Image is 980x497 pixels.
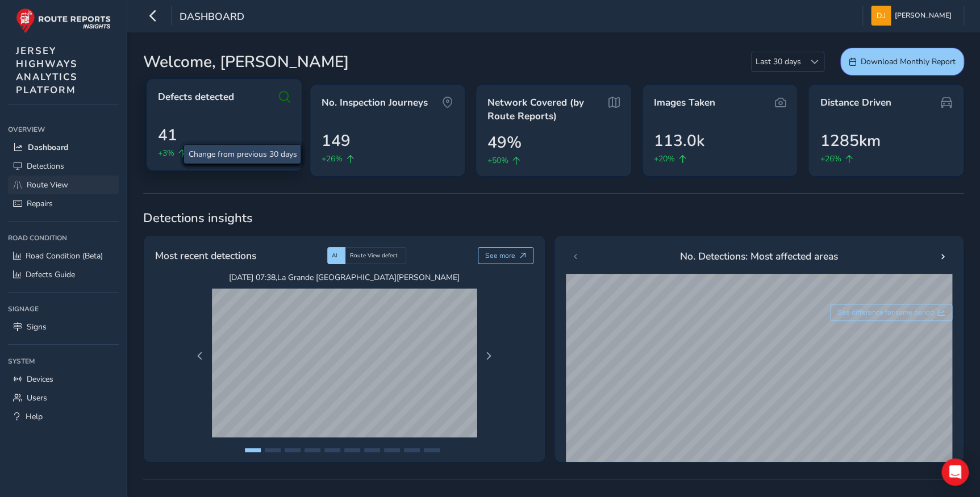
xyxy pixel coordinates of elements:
[8,157,119,176] a: Detections
[830,304,953,321] button: See difference for same period
[345,247,406,264] div: Route View defect
[8,300,119,318] div: Signage
[143,50,349,74] span: Welcome, [PERSON_NAME]
[158,147,174,159] span: +3%
[155,248,256,263] span: Most recent detections
[16,44,78,97] span: JERSEY HIGHWAYS ANALYTICS PLATFORM
[404,448,420,452] button: Page 9
[143,210,964,227] span: Detections insights
[158,90,234,104] span: Defects detected
[212,272,477,283] span: [DATE] 07:38 , La Grande [GEOGRAPHIC_DATA][PERSON_NAME]
[487,154,508,166] span: +50%
[820,129,880,153] span: 1285km
[26,269,75,280] span: Defects Guide
[654,129,704,153] span: 113.0k
[16,8,111,34] img: rr logo
[265,448,281,452] button: Page 2
[245,448,261,452] button: Page 1
[8,229,119,247] div: Road Condition
[654,153,675,165] span: +20%
[8,353,119,370] div: System
[752,52,805,71] span: Last 30 days
[322,153,343,165] span: +26%
[305,448,320,452] button: Page 4
[8,176,119,194] a: Route View
[27,198,53,209] span: Repairs
[481,348,497,364] button: Next Page
[8,318,119,336] a: Signs
[861,56,956,67] span: Download Monthly Report
[485,251,515,260] span: See more
[820,96,891,110] span: Distance Driven
[871,6,956,26] button: [PERSON_NAME]
[8,265,119,284] a: Defects Guide
[327,247,345,264] div: AI
[350,252,398,260] span: Route View defect
[27,161,64,172] span: Detections
[384,448,400,452] button: Page 8
[28,142,68,153] span: Dashboard
[8,121,119,138] div: Overview
[192,348,208,364] button: Previous Page
[285,448,301,452] button: Page 3
[8,370,119,389] a: Devices
[26,411,43,422] span: Help
[840,48,964,76] button: Download Monthly Report
[487,96,606,123] span: Network Covered (by Route Reports)
[424,448,440,452] button: Page 10
[837,308,934,317] span: See difference for same period
[895,6,952,26] span: [PERSON_NAME]
[364,448,380,452] button: Page 7
[180,10,244,26] span: Dashboard
[871,6,891,26] img: diamond-layout
[324,448,340,452] button: Page 5
[680,249,838,264] span: No. Detections: Most affected areas
[27,179,68,190] span: Route View
[27,321,47,332] span: Signs
[27,374,53,385] span: Devices
[27,392,47,403] span: Users
[487,131,522,154] span: 49%
[941,458,969,486] div: Open Intercom Messenger
[322,96,428,110] span: No. Inspection Journeys
[8,138,119,157] a: Dashboard
[8,194,119,213] a: Repairs
[8,407,119,426] a: Help
[654,96,715,110] span: Images Taken
[820,153,841,165] span: +26%
[344,448,360,452] button: Page 6
[158,123,177,147] span: 41
[478,247,534,264] button: See more
[332,252,337,260] span: AI
[322,129,351,153] span: 149
[26,250,103,261] span: Road Condition (Beta)
[8,389,119,407] a: Users
[8,247,119,265] a: Road Condition (Beta)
